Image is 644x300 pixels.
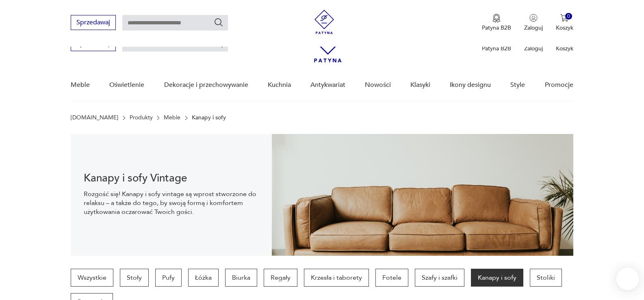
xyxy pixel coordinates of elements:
button: Patyna B2B [482,14,511,32]
a: Stoły [120,269,149,287]
a: Style [510,69,525,101]
a: [DOMAIN_NAME] [71,114,118,121]
div: 0 [565,13,572,20]
a: Klasyki [410,69,430,101]
a: Ikona medaluPatyna B2B [482,14,511,32]
button: 0Koszyk [556,14,573,32]
img: 4dcd11543b3b691785adeaf032051535.jpg [272,134,573,256]
a: Ikony designu [450,69,491,101]
a: Produkty [130,114,153,121]
button: Sprzedawaj [71,15,116,30]
button: Zaloguj [524,14,543,32]
p: Kanapy i sofy [192,114,226,121]
a: Krzesła i taborety [304,269,369,287]
img: Ikonka użytkownika [529,14,538,22]
p: Patyna B2B [482,24,511,32]
a: Oświetlenie [109,69,144,101]
a: Antykwariat [310,69,345,101]
a: Regały [264,269,297,287]
p: Patyna B2B [482,45,511,52]
a: Wszystkie [71,269,113,287]
a: Pufy [155,269,182,287]
a: Kuchnia [268,69,291,101]
iframe: Smartsupp widget button [616,268,639,290]
a: Łóżka [188,269,219,287]
a: Stoliki [530,269,562,287]
a: Sprzedawaj [71,41,116,47]
a: Promocje [545,69,573,101]
img: Patyna - sklep z meblami i dekoracjami vintage [312,10,336,34]
img: Ikona medalu [492,14,501,23]
a: Nowości [365,69,391,101]
img: Ikona koszyka [560,14,568,22]
a: Szafy i szafki [415,269,464,287]
a: Meble [164,114,180,121]
p: Zaloguj [524,24,543,32]
a: Biurka [225,269,257,287]
a: Meble [71,69,90,101]
p: Zaloguj [524,45,543,52]
p: Rozgość się! Kanapy i sofy vintage są wprost stworzone do relaksu – a także do tego, by swoją for... [84,190,259,216]
a: Fotele [375,269,408,287]
a: Kanapy i sofy [471,269,523,287]
p: Koszyk [556,45,573,52]
h1: Kanapy i sofy Vintage [84,173,259,183]
button: Szukaj [214,17,223,27]
p: Koszyk [556,24,573,32]
a: Dekoracje i przechowywanie [164,69,248,101]
a: Sprzedawaj [71,20,116,26]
